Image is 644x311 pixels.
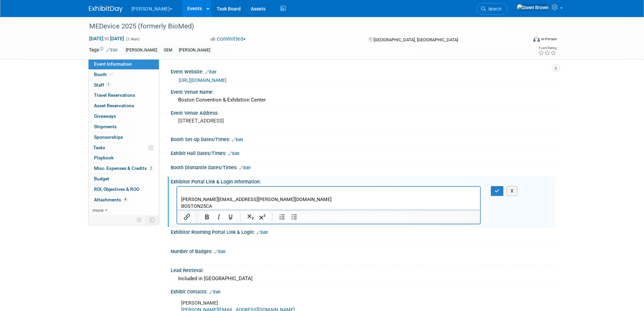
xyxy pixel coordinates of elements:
[89,184,159,195] a: ROI, Objectives & ROO
[89,153,159,163] a: Playbook
[89,122,159,132] a: Shipments
[134,216,145,224] td: Personalize Event Tab Strip
[94,61,132,67] span: Event Information
[89,6,123,13] img: ExhibitDay
[106,48,118,52] a: Edit
[205,70,216,74] a: Edit
[94,82,111,88] span: Staff
[225,212,236,222] button: Underline
[93,145,105,150] span: Tasks
[94,186,139,192] span: ROI, Objectives & ROO
[232,137,243,142] a: Edit
[176,273,550,284] div: Included in [GEOGRAPHIC_DATA]
[171,227,555,236] div: Exhibitor Rooming Portal Link & Login:
[171,67,555,75] div: Event Website:
[93,207,103,213] span: more
[87,20,517,32] div: MEDevice 2025 (formerly BioMed)
[177,47,212,54] div: [PERSON_NAME]
[171,148,555,157] div: Exhibit Hall Dates/Times:
[89,163,159,174] a: Misc. Expenses & Credits2
[89,132,159,142] a: Sponsorships
[89,174,159,184] a: Budget
[94,155,114,160] span: Playbook
[209,290,220,294] a: Edit
[145,216,159,224] td: Toggle Event Tabs
[507,186,518,196] button: X
[89,36,124,42] span: [DATE] [DATE]
[148,166,153,171] span: 2
[89,80,159,90] a: Staff1
[89,111,159,121] a: Giveaways
[177,187,480,210] iframe: Rich Text Area
[213,212,224,222] button: Italic
[94,134,123,140] span: Sponsorships
[214,249,225,254] a: Edit
[106,82,111,87] span: 1
[124,47,159,54] div: [PERSON_NAME]
[125,37,140,41] span: (2 days)
[517,4,549,11] img: Dawn Brown
[94,103,134,108] span: Asset Reservations
[181,212,193,222] button: Insert/edit link
[171,134,555,143] div: Booth Set-up Dates/Times:
[171,246,555,255] div: Number of Badges:
[277,212,288,222] button: Numbered list
[89,46,118,54] td: Tags
[94,92,135,98] span: Travel Reservations
[171,108,555,116] div: Event Venue Address:
[171,177,555,185] div: Exhibitor Portal Link & Login Information:
[171,87,555,95] div: Event Venue Name:
[94,176,109,181] span: Budget
[89,195,159,205] a: Attachments4
[110,72,113,76] i: Booth reservation complete
[487,35,557,45] div: Event Format
[89,205,159,216] a: more
[245,212,256,222] button: Subscript
[94,165,153,171] span: Misc. Expenses & Credits
[208,36,248,43] button: Committed
[533,36,540,42] img: Format-Inperson.png
[179,77,226,83] a: [URL][DOMAIN_NAME]
[239,165,251,170] a: Edit
[477,3,508,15] a: Search
[374,37,458,42] span: [GEOGRAPHIC_DATA], [GEOGRAPHIC_DATA]
[541,37,557,42] div: In-Person
[89,101,159,111] a: Asset Reservations
[94,124,117,129] span: Shipments
[171,287,555,295] div: Exhibit Contacts:
[162,47,174,54] div: OEM
[171,265,555,274] div: Lead Retrieval:
[89,59,159,69] a: Event Information
[178,118,324,124] pre: [STREET_ADDRESS]
[94,113,116,119] span: Giveaways
[257,230,268,235] a: Edit
[176,95,550,105] div: Boston Convention & Exhibition Center
[89,70,159,80] a: Booth
[538,46,556,50] div: Event Rating
[94,72,115,77] span: Booth
[257,212,268,222] button: Superscript
[103,36,110,41] span: to
[89,90,159,101] a: Travel Reservations
[228,151,239,156] a: Edit
[94,197,128,202] span: Attachments
[201,212,213,222] button: Bold
[486,6,501,12] span: Search
[123,197,128,202] span: 4
[89,143,159,153] a: Tasks
[288,212,300,222] button: Bullet list
[171,162,555,171] div: Booth Dismantle Dates/Times:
